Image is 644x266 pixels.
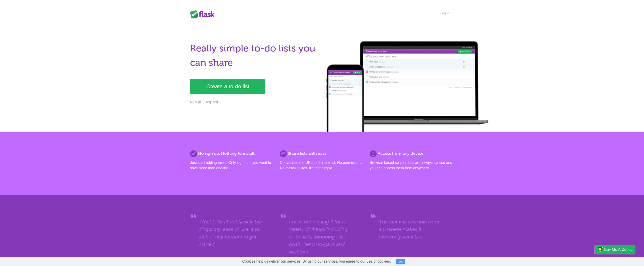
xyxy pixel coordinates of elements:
a: Log in [436,9,454,17]
a: Buy me a coffee [595,245,635,254]
span: Cookies help us deliver our services. By using our services, you agree to our use of cookies. [238,257,395,266]
a: Create a to-do list [190,79,265,94]
blockquote: The fact it is available from anywhere makes it extremely versatile. [379,218,445,241]
blockquote: What I like about flask is the simplicity, ease of use, and lack of any barriers to get started. [199,218,265,248]
h2: No sign up. Nothing to install. [190,150,274,157]
h2: Access from any device. [370,150,454,157]
h2: Share lists with ease. [280,150,364,157]
span: Buy me a coffee [604,246,633,253]
p: Just start adding tasks. Only sign up if you want to save more than one list. [190,160,274,171]
div: Flask Lists [190,10,217,18]
p: Copy/paste the URL to share a list. No permissions. No formal invites. It's that simple. [280,160,364,171]
blockquote: I have been using it for a variety of things including to-do lists, shopping lists, goals, items-... [289,218,355,256]
img: Buy me a coffee [597,246,603,253]
button: OK [396,259,405,264]
p: No sign up required [190,100,319,104]
p: Browser based so your lists are always synced and you can access them from anywhere. [370,160,454,171]
h1: Really simple to-do lists you can share [190,41,319,70]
